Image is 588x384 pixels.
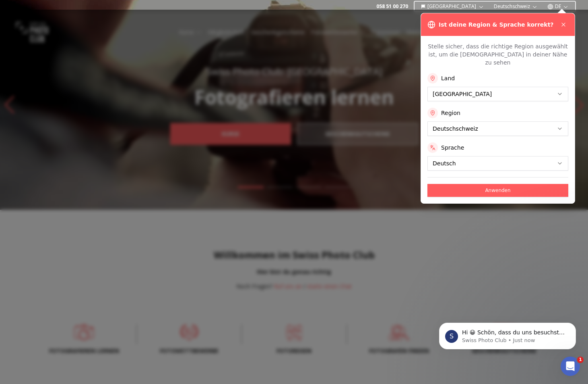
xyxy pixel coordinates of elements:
span: 1 [577,357,584,363]
label: Land [441,74,455,82]
button: Deutschschweiz [491,2,541,11]
button: [GEOGRAPHIC_DATA] [418,2,487,11]
p: Stelle sicher, dass die richtige Region ausgewählt ist, um die [DEMOGRAPHIC_DATA] in deiner Nähe ... [427,42,568,67]
button: Anwenden [427,184,568,197]
button: DE [544,2,572,11]
label: Sprache [441,144,464,152]
iframe: Intercom notifications message [427,306,588,362]
iframe: Intercom live chat [561,357,580,376]
h3: Ist deine Region & Sprache korrekt? [439,21,553,29]
a: 058 51 00 270 [376,3,408,10]
label: Region [441,109,460,117]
